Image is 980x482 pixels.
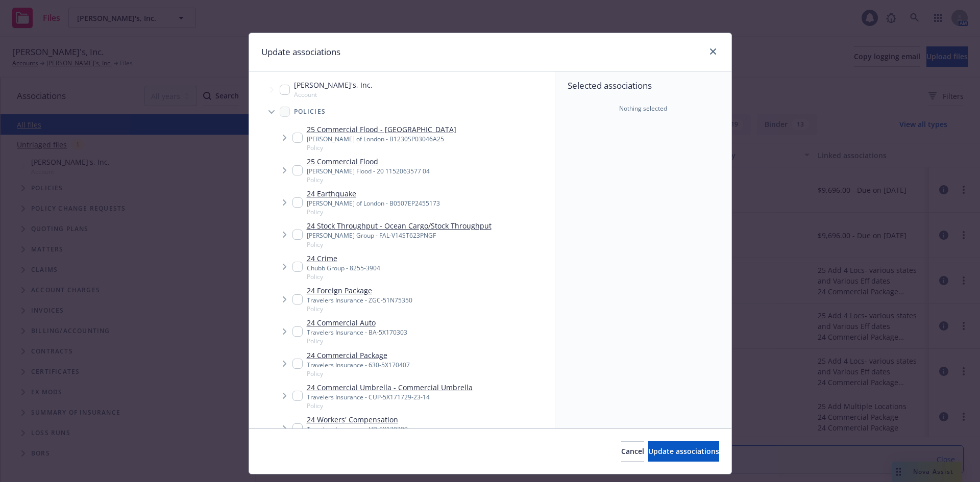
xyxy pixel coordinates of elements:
span: Account [294,90,373,99]
span: Cancel [621,446,644,456]
span: Update associations [648,446,719,456]
span: Policy [307,272,380,281]
span: Policy [307,401,473,410]
div: [PERSON_NAME] Group - FAL-V14ST623PNGF [307,231,492,240]
div: Travelers Insurance - UB-5X129299 [307,425,408,434]
a: 24 Commercial Package [307,350,410,361]
span: Policy [307,240,492,249]
span: [PERSON_NAME]'s, Inc. [294,80,373,90]
div: [PERSON_NAME] Flood - 20 1152063577 04 [307,167,430,175]
button: Cancel [621,441,644,462]
button: Update associations [648,441,719,462]
span: Selected associations [568,80,719,92]
div: Travelers Insurance - ZGC-51N75350 [307,296,412,305]
span: Policy [307,369,410,378]
h1: Update associations [261,45,340,59]
span: Policy [307,143,456,152]
a: 25 Commercial Flood - [GEOGRAPHIC_DATA] [307,124,456,135]
div: [PERSON_NAME] of London - B0507EP2455173 [307,199,440,208]
a: 24 Commercial Umbrella - Commercial Umbrella [307,382,473,393]
div: Travelers Insurance - 630-5X170407 [307,361,410,369]
a: close [707,45,719,58]
a: 24 Workers' Compensation [307,414,408,425]
a: 25 Commercial Flood [307,156,430,167]
span: Policy [307,175,430,184]
div: [PERSON_NAME] of London - B1230SP03046A25 [307,135,456,143]
span: Nothing selected [619,104,667,113]
a: 24 Commercial Auto [307,317,407,328]
a: 24 Foreign Package [307,285,412,296]
div: Travelers Insurance - CUP-5X171729-23-14 [307,393,473,401]
a: 24 Stock Throughput - Ocean Cargo/Stock Throughput [307,220,492,231]
div: Travelers Insurance - BA-5X170303 [307,328,407,337]
span: Policy [307,337,407,345]
div: Chubb Group - 8255-3904 [307,264,380,272]
a: 24 Crime [307,253,380,264]
span: Policy [307,208,440,216]
span: Policy [307,305,412,313]
span: Policies [294,109,326,115]
a: 24 Earthquake [307,188,440,199]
